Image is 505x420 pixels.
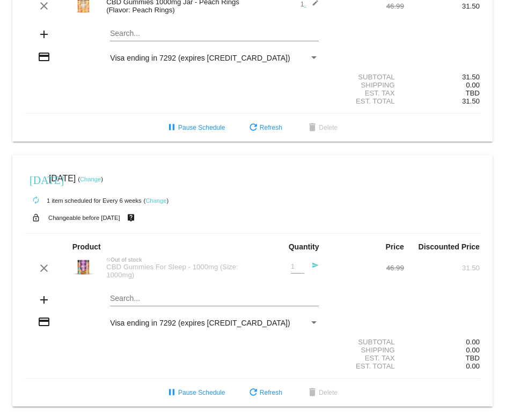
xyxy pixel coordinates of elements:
a: Change [80,176,101,182]
div: Est. Total [328,362,404,370]
button: Refresh [238,383,291,402]
span: 0.00 [466,81,480,89]
mat-icon: credit_card [38,315,50,328]
strong: Quantity [289,242,319,251]
small: Changeable before [DATE] [48,215,120,221]
span: Refresh [247,389,282,396]
span: Visa ending in 7292 (expires [CREDIT_CARD_DATA]) [110,54,290,62]
div: Est. Total [328,97,404,105]
mat-select: Payment Method [110,319,319,327]
input: Quantity [291,263,304,271]
span: Visa ending in 7292 (expires [CREDIT_CARD_DATA]) [110,319,290,327]
button: Refresh [238,118,291,137]
mat-icon: add [38,28,50,41]
span: TBD [466,89,480,97]
span: 31.50 [462,97,480,105]
div: Subtotal [328,338,404,346]
div: 31.50 [404,2,480,10]
span: Refresh [247,124,282,131]
mat-icon: delete [306,387,319,400]
div: Est. Tax [328,354,404,362]
input: Search... [110,294,319,303]
img: image_6483441-1.jpg [72,256,94,278]
span: TBD [466,354,480,362]
mat-icon: add [38,293,50,306]
div: 31.50 [404,73,480,81]
div: 0.00 [404,338,480,346]
mat-icon: clear [38,262,50,275]
span: 0.00 [466,362,480,370]
mat-icon: live_help [125,211,137,225]
button: Delete [297,118,346,137]
div: 46.99 [328,264,404,272]
mat-icon: refresh [247,387,260,400]
div: Shipping [328,81,404,89]
small: ( ) [78,176,103,182]
div: Subtotal [328,73,404,81]
mat-icon: pause [165,387,178,400]
mat-icon: autorenew [30,194,42,207]
mat-icon: lock_open [30,211,42,225]
mat-select: Payment Method [110,54,319,62]
mat-icon: send [306,262,319,275]
span: Pause Schedule [165,389,225,396]
input: Search... [110,30,319,38]
mat-icon: pause [165,122,178,135]
div: Est. Tax [328,89,404,97]
strong: Discounted Price [419,242,480,251]
div: 31.50 [404,264,480,272]
div: 46.99 [328,2,404,10]
small: ( ) [144,197,169,204]
mat-icon: [DATE] [30,173,42,186]
div: Shipping [328,346,404,354]
mat-icon: not_interested [106,257,111,262]
span: 0.00 [466,346,480,354]
strong: Price [386,242,404,251]
button: Pause Schedule [157,383,233,402]
span: Delete [306,389,338,396]
button: Pause Schedule [157,118,233,137]
span: Delete [306,124,338,131]
mat-icon: credit_card [38,50,50,63]
strong: Product [72,242,101,251]
a: Change [145,197,166,204]
mat-icon: delete [306,122,319,135]
div: CBD Gummies For Sleep - 1000mg (Size: 1000mg) [101,263,252,279]
mat-icon: refresh [247,122,260,135]
span: Pause Schedule [165,124,225,131]
button: Delete [297,383,346,402]
div: Out of stock [101,257,252,263]
small: 1 item scheduled for Every 6 weeks [25,197,142,204]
